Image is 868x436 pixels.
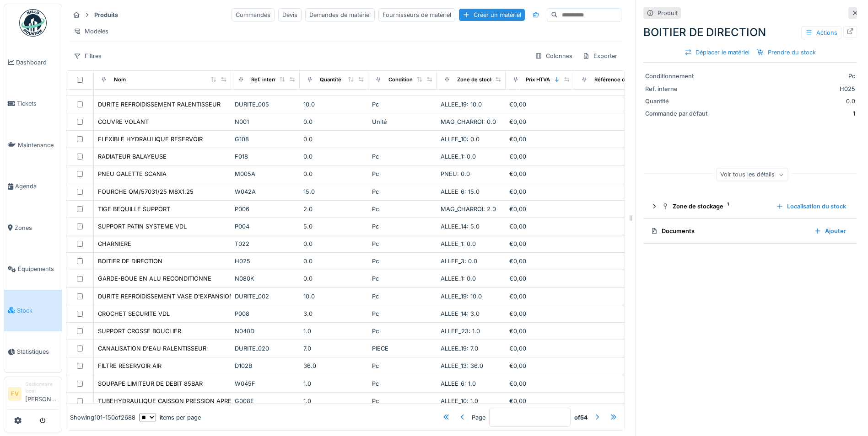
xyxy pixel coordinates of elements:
div: Pc [372,239,433,248]
div: Nom [114,76,126,84]
span: Zones [15,223,58,232]
div: Déplacer le matériel [681,46,753,58]
span: ALLEE_14: 3.0 [441,310,480,317]
div: items per page [139,413,201,421]
div: 1.0 [303,379,365,388]
div: 2.0 [303,205,365,213]
div: €0,00 [509,327,571,335]
div: 0.0 [303,117,365,126]
div: 1.0 [303,327,365,335]
div: N001 [235,117,296,126]
div: €0,00 [509,239,571,248]
div: G008E [235,397,296,405]
span: ALLEE_19: 7.0 [441,345,478,352]
div: Exporter [578,49,621,63]
div: Actions [801,26,841,39]
div: 0.0 [303,170,365,178]
span: ALLEE_19: 10.0 [441,293,482,300]
div: 0.0 [303,239,365,248]
summary: DocumentsAjouter [647,223,853,239]
span: ALLEE_23: 1.0 [441,328,480,335]
div: 0.0 [303,274,365,283]
div: €0,00 [509,205,571,213]
div: P006 [235,205,296,213]
div: H025 [717,85,855,93]
div: Ajouter [810,225,850,237]
div: Pc [372,292,433,301]
div: Prix HTVA [526,76,550,84]
div: DURITE_020 [235,344,296,353]
div: €0,00 [509,379,571,388]
span: ALLEE_13: 36.0 [441,362,483,369]
div: P008 [235,309,296,318]
div: Pc [372,309,433,318]
span: Équipements [18,265,58,273]
div: Pc [372,379,433,388]
strong: Produits [91,11,122,19]
div: €0,00 [509,344,571,353]
div: SOUPAPE LIMITEUR DE DEBIT 85BAR [98,379,203,388]
span: ALLEE_1: 0.0 [441,153,476,160]
div: €0,00 [509,100,571,109]
span: ALLEE_10: 0.0 [441,136,480,143]
div: COUVRE VOLANT [98,117,149,126]
div: 0.0 [303,257,365,266]
div: Conditionnement [388,76,432,84]
div: Fournisseurs de matériel [378,8,455,21]
a: Équipements [4,249,62,290]
strong: of 54 [574,413,588,421]
a: Dashboard [4,42,62,83]
div: W042A [235,187,296,196]
div: Pc [372,257,433,266]
div: 5.0 [303,222,365,231]
div: CANALISATION D'EAU RALENTISSEUR [98,344,206,353]
div: Pc [372,397,433,405]
span: ALLEE_1: 0.0 [441,275,476,282]
div: Voir tous les détails [716,168,788,181]
span: PNEU: 0.0 [441,170,470,177]
span: Stock [17,306,58,315]
div: €0,00 [509,397,571,405]
div: 0.0 [303,152,365,161]
div: Demandes de matériel [305,8,375,21]
div: 1.0 [303,397,365,405]
div: 1 [717,109,855,118]
div: 0.0 [717,97,855,106]
div: Gestionnaire local [25,381,58,395]
div: Colonnes [531,49,577,63]
div: BOITIER DE DIRECTION [643,24,857,41]
div: Quantité [645,97,714,106]
span: ALLEE_6: 1.0 [441,380,476,387]
div: RADIATEUR BALAYEUSE [98,152,167,161]
div: €0,00 [509,274,571,283]
div: €0,00 [509,135,571,144]
div: Zone de stockage [662,202,769,211]
div: €0,00 [509,187,571,196]
div: Référence constructeur [594,76,654,84]
div: 36.0 [303,362,365,370]
div: F018 [235,152,296,161]
a: FV Gestionnaire local[PERSON_NAME] [8,381,58,409]
div: Devis [278,8,302,21]
div: Prendre du stock [753,46,819,58]
div: Pc [372,187,433,196]
div: GARDE-BOUE EN ALU RECONDITIONNE [98,274,211,283]
div: PIECE [372,344,433,353]
div: H025 [235,257,296,266]
div: Créer un matériel [459,9,525,21]
div: 15.0 [303,187,365,196]
div: Pc [372,327,433,335]
div: €0,00 [509,152,571,161]
div: DURITE_002 [235,292,296,301]
summary: Zone de stockage1Localisation du stock [647,198,853,215]
div: TUBEHYDRAULIQUE CAISSON PRESSION APRES LG 2550 [98,397,261,405]
div: BOITIER DE DIRECTION [98,257,162,266]
div: Ref. interne [251,76,280,84]
div: Pc [372,170,433,178]
div: TIGE BEQUILLE SUPPORT [98,205,170,213]
div: Page [472,413,485,421]
div: CROCHET SECURITE VDL [98,309,170,318]
div: Filtres [70,49,106,63]
div: DURITE_005 [235,100,296,109]
span: ALLEE_14: 5.0 [441,223,480,230]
